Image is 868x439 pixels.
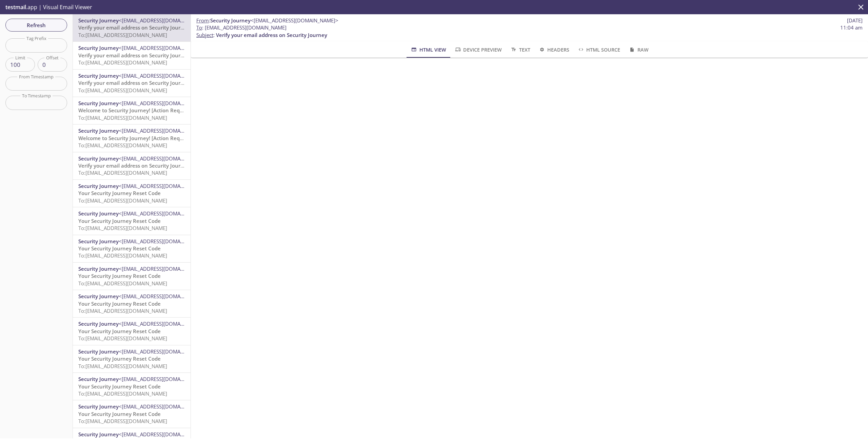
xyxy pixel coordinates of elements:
span: To: [EMAIL_ADDRESS][DOMAIN_NAME] [78,252,167,259]
span: Your Security Journey Reset Code [78,355,161,362]
span: HTML View [410,45,446,54]
span: Security Journey [78,127,119,134]
span: Security Journey [210,17,251,24]
span: Verify your email address on Security Journey [78,52,190,59]
span: To: [EMAIL_ADDRESS][DOMAIN_NAME] [78,32,167,38]
span: <[EMAIL_ADDRESS][DOMAIN_NAME]> [119,183,206,189]
span: To: [EMAIL_ADDRESS][DOMAIN_NAME] [78,197,167,204]
span: From [196,17,209,24]
span: Security Journey [78,238,119,245]
span: <[EMAIL_ADDRESS][DOMAIN_NAME]> [119,348,206,355]
span: <[EMAIL_ADDRESS][DOMAIN_NAME]> [119,127,206,134]
span: <[EMAIL_ADDRESS][DOMAIN_NAME]> [119,403,206,410]
span: Security Journey [78,155,119,162]
span: 11:04 am [840,24,863,31]
span: : [196,17,338,24]
div: Security Journey<[EMAIL_ADDRESS][DOMAIN_NAME]>Verify your email address on Security JourneyTo:[EM... [73,152,191,179]
span: Security Journey [78,376,119,382]
span: Security Journey [78,431,119,438]
span: Your Security Journey Reset Code [78,190,161,196]
span: <[EMAIL_ADDRESS][DOMAIN_NAME]> [119,376,206,382]
span: HTML Source [577,45,620,54]
div: Security Journey<[EMAIL_ADDRESS][DOMAIN_NAME]>Verify your email address on Security JourneyTo:[EM... [73,42,191,69]
p: : [196,24,863,39]
span: Raw [628,45,648,54]
span: To: [EMAIL_ADDRESS][DOMAIN_NAME] [78,114,167,121]
span: Welcome to Security Journey! [Action Required] [78,135,194,141]
span: <[EMAIL_ADDRESS][DOMAIN_NAME]> [119,238,206,245]
span: <[EMAIL_ADDRESS][DOMAIN_NAME]> [119,72,206,79]
span: Security Journey [78,348,119,355]
span: Security Journey [78,44,119,51]
span: To: [EMAIL_ADDRESS][DOMAIN_NAME] [78,225,167,231]
span: To: [EMAIL_ADDRESS][DOMAIN_NAME] [78,142,167,149]
span: To: [EMAIL_ADDRESS][DOMAIN_NAME] [78,87,167,94]
span: Verify your email address on Security Journey [78,24,190,31]
span: <[EMAIL_ADDRESS][DOMAIN_NAME]> [119,100,206,107]
span: Verify your email address on Security Journey [78,162,190,169]
span: <[EMAIL_ADDRESS][DOMAIN_NAME]> [119,431,206,438]
div: Security Journey<[EMAIL_ADDRESS][DOMAIN_NAME]>Verify your email address on Security JourneyTo:[EM... [73,14,191,41]
div: Security Journey<[EMAIL_ADDRESS][DOMAIN_NAME]>Your Security Journey Reset CodeTo:[EMAIL_ADDRESS][... [73,180,191,207]
span: Verify your email address on Security Journey [216,32,327,38]
span: Device Preview [454,45,502,54]
span: Refresh [11,21,62,30]
div: Security Journey<[EMAIL_ADDRESS][DOMAIN_NAME]>Your Security Journey Reset CodeTo:[EMAIL_ADDRESS][... [73,345,191,373]
span: To: [EMAIL_ADDRESS][DOMAIN_NAME] [78,169,167,176]
span: Security Journey [78,265,119,272]
span: Your Security Journey Reset Code [78,328,161,335]
span: To: [EMAIL_ADDRESS][DOMAIN_NAME] [78,280,167,287]
span: Text [510,45,530,54]
span: <[EMAIL_ADDRESS][DOMAIN_NAME]> [119,17,206,24]
span: Security Journey [78,320,119,327]
span: Security Journey [78,210,119,217]
span: Security Journey [78,403,119,410]
span: To [196,24,202,31]
div: Security Journey<[EMAIL_ADDRESS][DOMAIN_NAME]>Verify your email address on Security JourneyTo:[EM... [73,70,191,97]
span: Security Journey [78,17,119,24]
div: Security Journey<[EMAIL_ADDRESS][DOMAIN_NAME]>Welcome to Security Journey! [Action Required]To:[E... [73,97,191,124]
span: Verify your email address on Security Journey [78,79,190,86]
span: Security Journey [78,293,119,300]
div: Security Journey<[EMAIL_ADDRESS][DOMAIN_NAME]>Your Security Journey Reset CodeTo:[EMAIL_ADDRESS][... [73,318,191,345]
span: [DATE] [847,17,863,24]
button: Refresh [5,19,67,32]
span: Your Security Journey Reset Code [78,383,161,390]
span: <[EMAIL_ADDRESS][DOMAIN_NAME]> [119,265,206,272]
span: Your Security Journey Reset Code [78,300,161,307]
span: Your Security Journey Reset Code [78,272,161,279]
span: <[EMAIL_ADDRESS][DOMAIN_NAME]> [119,320,206,327]
span: To: [EMAIL_ADDRESS][DOMAIN_NAME] [78,335,167,342]
span: : [EMAIL_ADDRESS][DOMAIN_NAME] [196,24,287,31]
span: To: [EMAIL_ADDRESS][DOMAIN_NAME] [78,390,167,397]
div: Security Journey<[EMAIL_ADDRESS][DOMAIN_NAME]>Your Security Journey Reset CodeTo:[EMAIL_ADDRESS][... [73,400,191,427]
span: testmail [5,3,26,11]
span: Security Journey [78,183,119,189]
span: Headers [538,45,569,54]
span: Your Security Journey Reset Code [78,217,161,224]
span: To: [EMAIL_ADDRESS][DOMAIN_NAME] [78,307,167,314]
span: To: [EMAIL_ADDRESS][DOMAIN_NAME] [78,59,167,66]
div: Security Journey<[EMAIL_ADDRESS][DOMAIN_NAME]>Your Security Journey Reset CodeTo:[EMAIL_ADDRESS][... [73,235,191,262]
div: Security Journey<[EMAIL_ADDRESS][DOMAIN_NAME]>Your Security Journey Reset CodeTo:[EMAIL_ADDRESS][... [73,207,191,234]
span: <[EMAIL_ADDRESS][DOMAIN_NAME]> [119,44,206,51]
span: Security Journey [78,100,119,107]
div: Security Journey<[EMAIL_ADDRESS][DOMAIN_NAME]>Your Security Journey Reset CodeTo:[EMAIL_ADDRESS][... [73,373,191,400]
span: Your Security Journey Reset Code [78,245,161,252]
div: Security Journey<[EMAIL_ADDRESS][DOMAIN_NAME]>Your Security Journey Reset CodeTo:[EMAIL_ADDRESS][... [73,263,191,290]
span: <[EMAIL_ADDRESS][DOMAIN_NAME]> [119,210,206,217]
span: To: [EMAIL_ADDRESS][DOMAIN_NAME] [78,418,167,424]
span: Your Security Journey Reset Code [78,411,161,417]
span: <[EMAIL_ADDRESS][DOMAIN_NAME]> [251,17,338,24]
div: Security Journey<[EMAIL_ADDRESS][DOMAIN_NAME]>Your Security Journey Reset CodeTo:[EMAIL_ADDRESS][... [73,290,191,317]
span: Subject [196,32,213,38]
div: Security Journey<[EMAIL_ADDRESS][DOMAIN_NAME]>Welcome to Security Journey! [Action Required]To:[E... [73,125,191,152]
span: To: [EMAIL_ADDRESS][DOMAIN_NAME] [78,363,167,369]
span: <[EMAIL_ADDRESS][DOMAIN_NAME]> [119,293,206,300]
span: Welcome to Security Journey! [Action Required] [78,107,194,114]
span: Security Journey [78,72,119,79]
span: <[EMAIL_ADDRESS][DOMAIN_NAME]> [119,155,206,162]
